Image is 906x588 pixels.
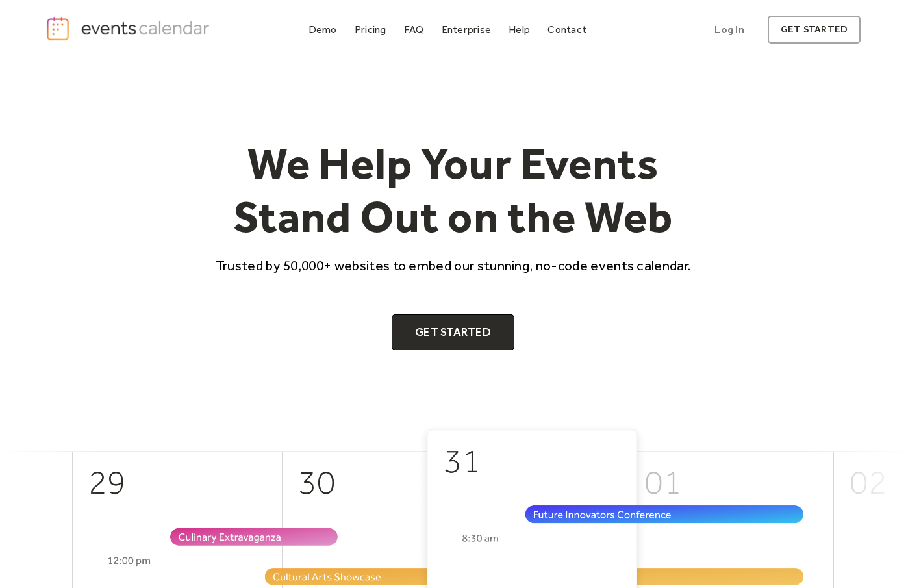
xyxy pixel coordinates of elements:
[399,21,429,38] a: FAQ
[509,26,530,33] div: Help
[45,16,213,42] a: home
[436,21,496,38] a: Enterprise
[542,21,592,38] a: Contact
[204,137,703,243] h1: We Help Your Events Stand Out on the Web
[392,314,514,351] a: Get Started
[442,26,491,33] div: Enterprise
[701,16,757,44] a: Log In
[204,256,703,275] p: Trusted by 50,000+ websites to embed our stunning, no-code events calendar.
[503,21,535,38] a: Help
[349,21,392,38] a: Pricing
[303,21,342,38] a: Demo
[768,16,861,44] a: get started
[404,26,424,33] div: FAQ
[308,26,337,33] div: Demo
[355,26,386,33] div: Pricing
[547,26,586,33] div: Contact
